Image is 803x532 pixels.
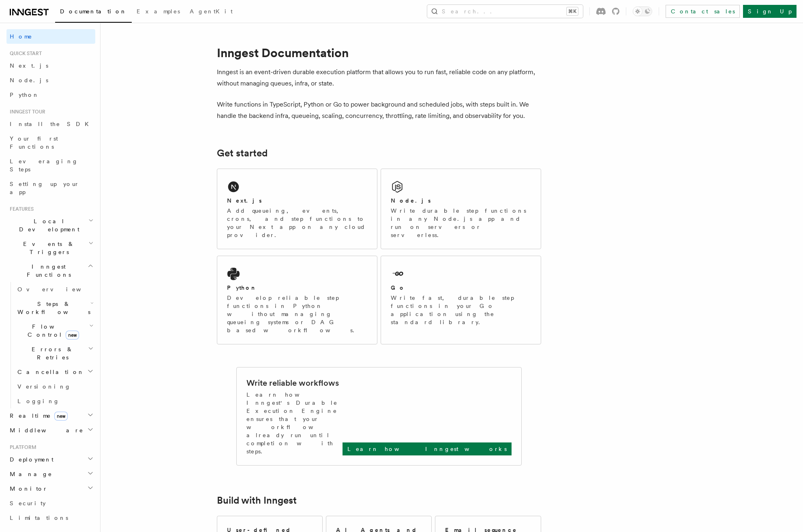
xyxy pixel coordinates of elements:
[66,331,79,340] span: new
[217,45,541,60] h1: Inngest Documentation
[14,365,95,379] button: Cancellation
[137,8,180,15] span: Examples
[14,319,95,342] button: Flow Controlnew
[6,88,95,102] a: Python
[6,481,95,496] button: Monitor
[6,240,88,256] span: Events & Triggers
[6,423,95,438] button: Middleware
[55,2,132,23] a: Documentation
[217,66,541,89] p: Inngest is an event-driven durable execution platform that allows you to run fast, reliable code ...
[17,398,60,404] span: Logging
[14,379,95,394] a: Versioning
[10,32,32,41] span: Home
[10,62,48,69] span: Next.js
[6,408,95,423] button: Realtimenew
[10,515,68,521] span: Limitations
[343,442,512,455] a: Learn how Inngest works
[190,8,233,15] span: AgentKit
[6,511,95,525] a: Limitations
[14,342,95,365] button: Errors & Retries
[743,5,797,18] a: Sign Up
[6,259,95,282] button: Inngest Functions
[246,377,339,389] h2: Write reliable workflows
[14,300,90,316] span: Steps & Workflows
[14,282,95,297] a: Overview
[14,323,89,339] span: Flow Control
[6,58,95,73] a: Next.js
[6,496,95,511] a: Security
[132,2,185,22] a: Examples
[6,206,34,212] span: Features
[17,383,71,390] span: Versioning
[14,368,84,376] span: Cancellation
[227,284,257,292] h2: Python
[6,237,95,259] button: Events & Triggers
[54,412,68,421] span: new
[6,131,95,154] a: Your first Functions
[391,294,531,326] p: Write fast, durable step functions in your Go application using the standard library.
[246,391,343,455] p: Learn how Inngest's Durable Execution Engine ensures that your workflow already run until complet...
[391,207,531,239] p: Write durable step functions in any Node.js app and run on servers or serverless.
[381,169,541,249] a: Node.jsWrite durable step functions in any Node.js app and run on servers or serverless.
[6,177,95,199] a: Setting up your app
[14,345,88,361] span: Errors & Retries
[10,158,78,173] span: Leveraging Steps
[10,135,58,150] span: Your first Functions
[6,117,95,131] a: Install the SDK
[6,154,95,177] a: Leveraging Steps
[10,181,79,195] span: Setting up your app
[391,197,431,205] h2: Node.js
[6,467,95,481] button: Manage
[6,426,84,434] span: Middleware
[227,207,367,239] p: Add queueing, events, crons, and step functions to your Next app on any cloud provider.
[217,169,377,249] a: Next.jsAdd queueing, events, crons, and step functions to your Next app on any cloud provider.
[217,495,297,506] a: Build with Inngest
[217,99,541,122] p: Write functions in TypeScript, Python or Go to power background and scheduled jobs, with steps bu...
[6,73,95,88] a: Node.js
[6,452,95,467] button: Deployment
[10,92,39,98] span: Python
[6,455,54,464] span: Deployment
[6,50,42,57] span: Quick start
[17,286,101,293] span: Overview
[6,217,88,233] span: Local Development
[347,445,507,453] p: Learn how Inngest works
[633,6,652,16] button: Toggle dark mode
[6,412,68,420] span: Realtime
[6,29,95,44] a: Home
[6,263,88,279] span: Inngest Functions
[185,2,238,22] a: AgentKit
[567,7,578,15] kbd: ⌘K
[60,8,127,15] span: Documentation
[6,214,95,237] button: Local Development
[666,5,740,18] a: Contact sales
[10,77,48,83] span: Node.js
[10,500,46,506] span: Security
[217,147,268,159] a: Get started
[381,256,541,344] a: GoWrite fast, durable step functions in your Go application using the standard library.
[217,256,377,344] a: PythonDevelop reliable step functions in Python without managing queueing systems or DAG based wo...
[6,444,36,451] span: Platform
[391,284,405,292] h2: Go
[6,282,95,408] div: Inngest Functions
[6,470,52,478] span: Manage
[227,197,262,205] h2: Next.js
[227,294,367,334] p: Develop reliable step functions in Python without managing queueing systems or DAG based workflows.
[10,121,94,127] span: Install the SDK
[427,5,583,18] button: Search...⌘K
[6,109,45,115] span: Inngest tour
[14,394,95,408] a: Logging
[6,485,48,493] span: Monitor
[14,297,95,319] button: Steps & Workflows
